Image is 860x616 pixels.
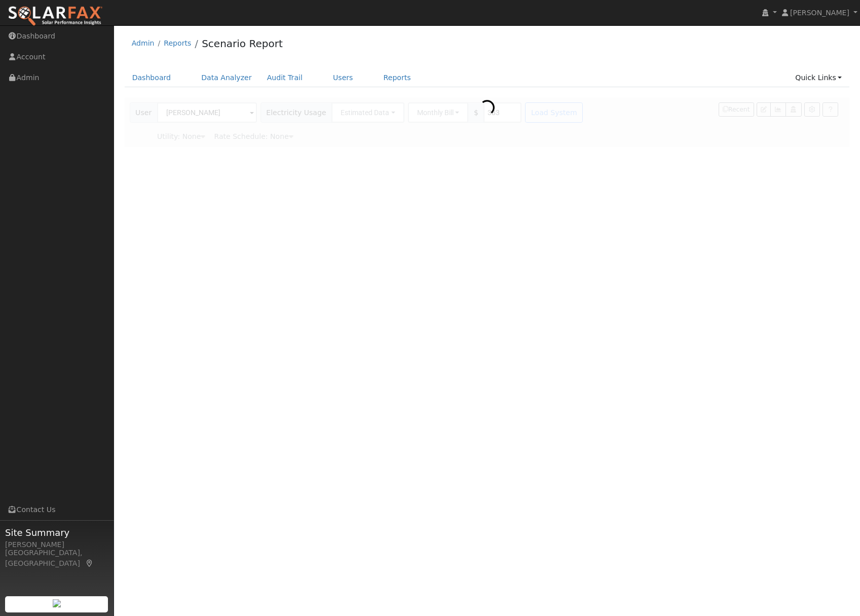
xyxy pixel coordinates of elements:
a: Dashboard [125,68,179,87]
a: Admin [132,39,155,47]
a: Reports [376,68,419,87]
a: Quick Links [788,68,849,87]
img: retrieve [53,599,61,607]
img: SolarFax [8,6,103,27]
a: Scenario Report [202,38,283,50]
a: Users [325,68,361,87]
div: [PERSON_NAME] [5,539,108,550]
a: Audit Trail [259,68,310,87]
a: Map [85,559,94,567]
div: [GEOGRAPHIC_DATA], [GEOGRAPHIC_DATA] [5,548,108,569]
a: Reports [164,39,191,47]
span: [PERSON_NAME] [790,9,849,17]
span: Site Summary [5,526,108,539]
a: Data Analyzer [194,68,259,87]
